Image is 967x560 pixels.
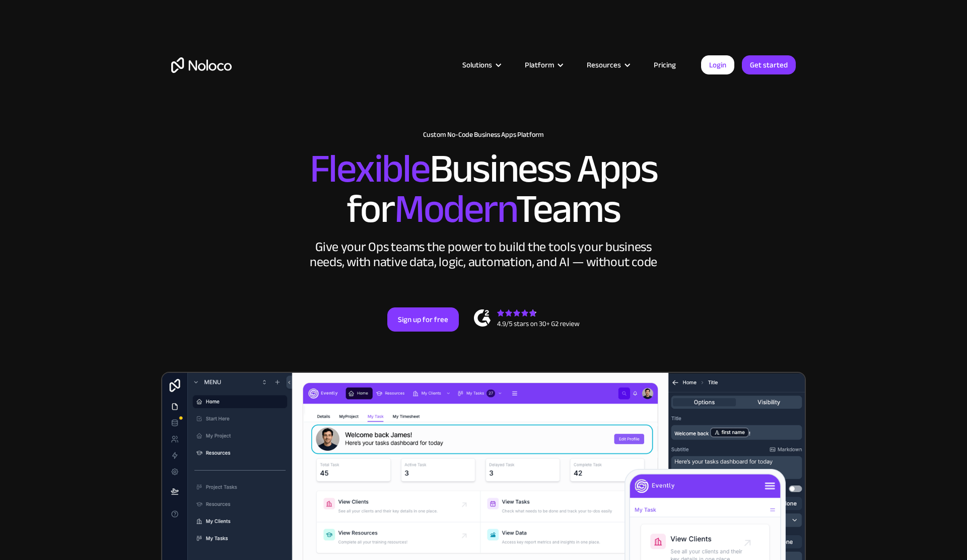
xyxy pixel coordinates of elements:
a: Pricing [641,58,688,71]
h2: Business Apps for Teams [171,149,796,229]
a: home [171,57,232,73]
div: Platform [525,58,554,71]
div: Give your Ops teams the power to build the tools your business needs, with native data, logic, au... [307,239,660,270]
div: Solutions [462,58,492,71]
a: Login [701,55,734,74]
h1: Custom No-Code Business Apps Platform [171,131,796,139]
a: Get started [742,55,796,74]
span: Modern [394,172,516,247]
div: Solutions [450,58,512,71]
div: Platform [512,58,574,71]
div: Resources [574,58,641,71]
a: Sign up for free [387,307,459,332]
div: Resources [587,58,621,71]
span: Flexible [310,131,430,206]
